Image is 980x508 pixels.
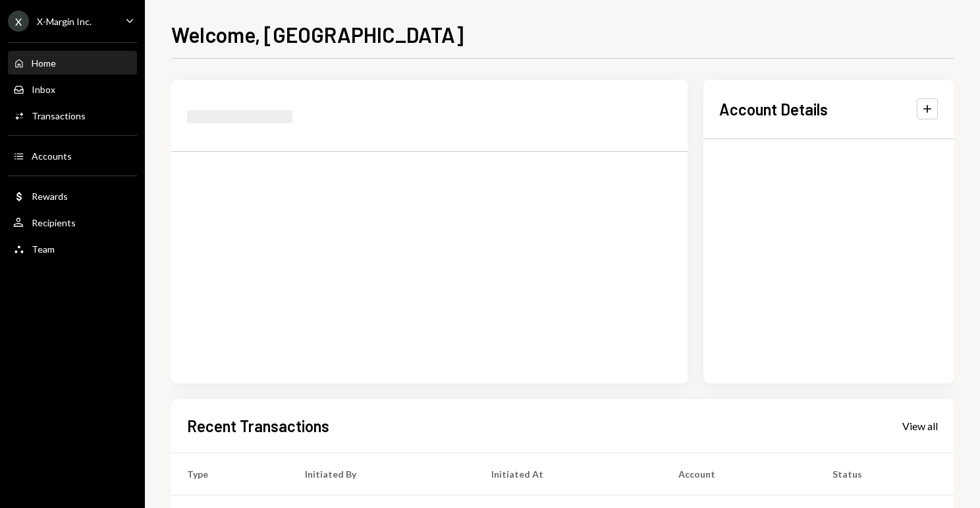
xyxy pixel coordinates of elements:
[8,184,137,208] a: Rewards
[32,217,76,228] div: Recipients
[187,415,329,437] h2: Recent Transactions
[719,98,828,120] h2: Account Details
[32,243,55,255] div: Team
[37,16,92,27] div: X-Margin Inc.
[8,51,137,75] a: Home
[8,210,137,234] a: Recipients
[663,453,816,495] th: Account
[8,144,137,168] a: Accounts
[171,453,289,495] th: Type
[32,110,86,121] div: Transactions
[8,104,137,127] a: Transactions
[289,453,475,495] th: Initiated By
[32,191,68,202] div: Rewards
[476,453,663,495] th: Initiated At
[817,453,954,495] th: Status
[902,418,938,433] a: View all
[8,237,137,261] a: Team
[32,57,56,69] div: Home
[8,11,29,32] div: X
[8,77,137,101] a: Inbox
[32,150,72,162] div: Accounts
[902,420,938,433] div: View all
[32,84,55,95] div: Inbox
[171,21,464,48] h1: Welcome, [GEOGRAPHIC_DATA]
